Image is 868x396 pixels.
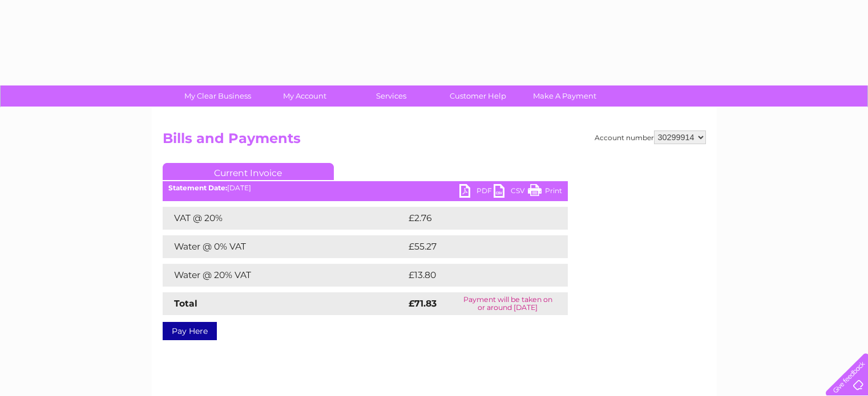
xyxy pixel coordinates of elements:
td: £55.27 [406,235,544,258]
a: Make A Payment [518,85,612,107]
a: Print [528,184,562,201]
a: Services [344,85,438,107]
a: My Clear Business [171,85,265,107]
a: My Account [257,85,352,107]
div: Account number [595,130,706,144]
a: PDF [459,184,494,201]
td: £13.80 [406,264,544,287]
a: CSV [494,184,528,201]
td: Payment will be taken on or around [DATE] [448,292,568,315]
strong: £71.83 [409,298,437,309]
a: Customer Help [431,85,525,107]
td: Water @ 0% VAT [163,235,406,258]
strong: Total [174,298,197,309]
b: Statement Date: [168,183,227,192]
div: [DATE] [163,184,568,192]
a: Current Invoice [163,163,334,180]
h2: Bills and Payments [163,130,706,152]
td: VAT @ 20% [163,207,406,230]
td: £2.76 [406,207,541,230]
a: Pay Here [163,322,217,340]
td: Water @ 20% VAT [163,264,406,287]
